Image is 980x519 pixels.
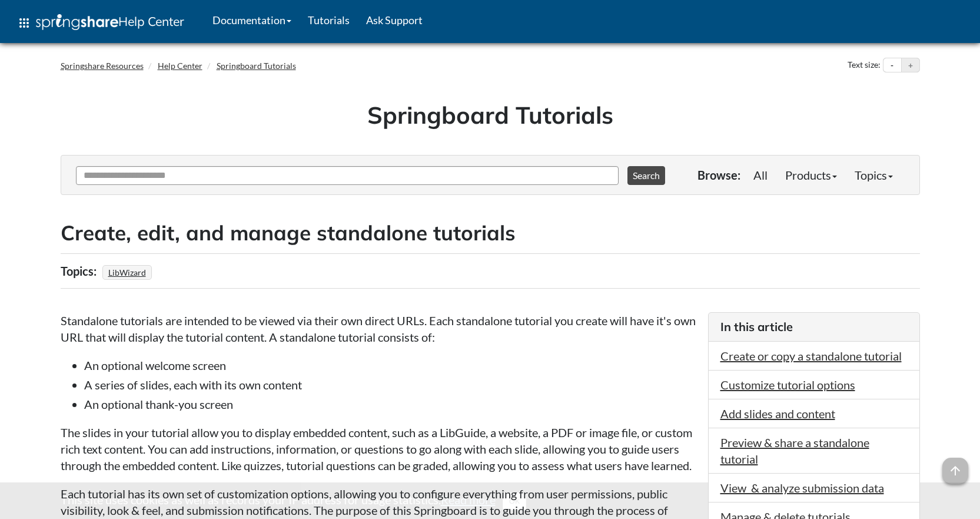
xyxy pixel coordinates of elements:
li: A series of slides, each with its own content [84,376,696,393]
a: arrow_upward [942,459,968,473]
li: An optional welcome screen [84,357,696,373]
a: All [745,163,776,187]
p: Browse: [697,167,740,183]
button: Increase text size [902,58,919,72]
h2: Create, edit, and manage standalone tutorials [61,219,920,247]
p: The slides in your tutorial allow you to display embedded content, such as a LibGuide, a website,... [61,424,696,474]
div: Topics: [61,260,99,282]
a: Preview & share a standalone tutorial [720,435,869,466]
button: Decrease text size [883,58,901,72]
a: Springboard Tutorials [217,61,296,71]
a: Ask Support [358,5,431,35]
a: Topics [846,163,902,187]
span: arrow_upward [942,458,968,484]
a: Documentation [204,5,300,35]
a: LibWizard [107,264,148,281]
a: View & analyze submission data [720,481,884,495]
div: Text size: [845,58,883,73]
div: This site uses cookies as well as records your IP address for usage statistics. [49,491,932,510]
p: Standalone tutorials are intended to be viewed via their own direct URLs. Each standalone tutoria... [61,312,696,345]
a: Springshare Resources [61,61,144,71]
span: Help Center [118,14,184,29]
img: Springshare [36,14,118,30]
a: Create or copy a standalone tutorial [720,349,902,363]
a: Add slides and content [720,406,835,421]
h3: In this article [720,319,908,335]
span: apps [17,16,31,30]
li: An optional thank-you screen [84,396,696,412]
button: Search [627,166,665,185]
a: Products [776,163,846,187]
a: Customize tutorial options [720,378,855,392]
a: Tutorials [300,5,358,35]
a: Help Center [158,61,202,71]
a: apps Help Center [9,5,192,41]
h1: Springboard Tutorials [69,98,911,131]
